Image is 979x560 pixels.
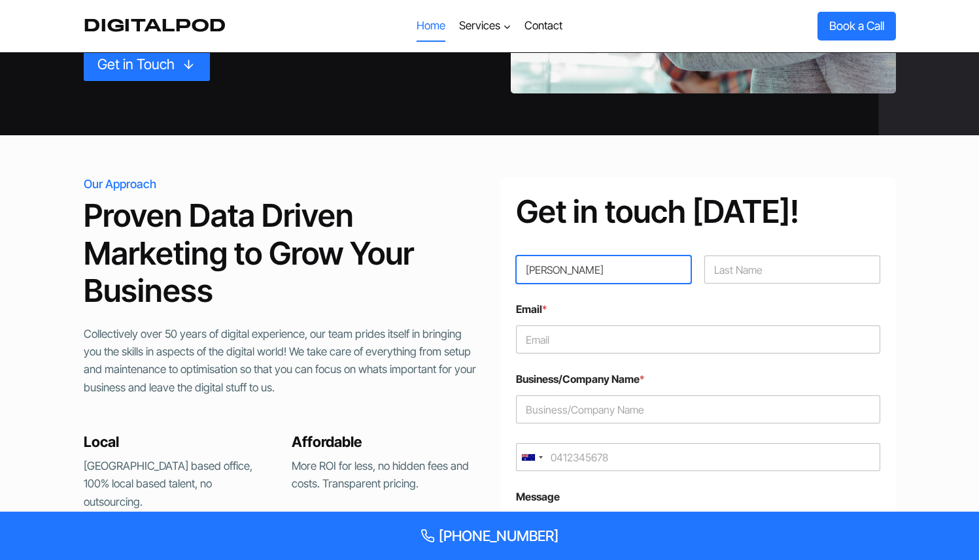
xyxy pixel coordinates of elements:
input: Business/Company Name [516,395,880,423]
a: Home [410,10,452,42]
input: Mobile [516,443,880,471]
input: First Name [516,255,692,284]
nav: Primary Navigation [410,10,569,42]
h2: Get in touch [DATE]! [516,193,880,231]
a: [PHONE_NUMBER] [16,527,963,544]
a: DigitalPod [84,16,226,36]
button: Child menu of Services [452,10,517,42]
h2: Proven Data Driven Marketing to Grow Your Business [84,197,479,310]
label: Message [516,491,880,503]
label: Email [516,303,880,316]
strong: Local [84,433,119,450]
p: [GEOGRAPHIC_DATA] based office, 100% local based talent, no outsourcing. [84,457,271,511]
a: Get in Touch [84,48,211,82]
button: Selected country [516,443,547,471]
p: More ROI for less, no hidden fees and costs. Transparent pricing. [292,457,479,493]
strong: Affordable [292,433,362,450]
a: Contact [518,10,569,42]
input: Email [516,325,880,354]
a: Book a Call [817,12,896,40]
p: Collectively over 50 years of digital experience, our team prides itself in bringing you the skil... [84,325,479,397]
label: Business/Company Name [516,373,880,386]
input: Last Name [704,255,880,284]
h6: Our Approach [84,177,479,191]
span: [PHONE_NUMBER] [439,527,558,544]
span: Get in Touch [97,53,175,76]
